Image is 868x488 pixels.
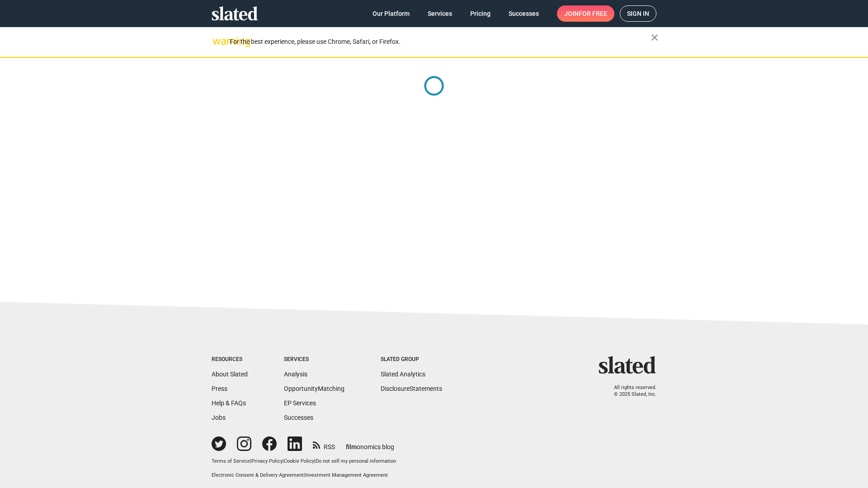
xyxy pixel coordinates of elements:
[373,5,410,22] span: Our Platform
[212,414,226,421] a: Jobs
[365,5,417,22] a: Our Platform
[212,385,227,392] a: Press
[346,443,357,450] span: film
[381,356,442,363] div: Slated Group
[284,371,307,378] a: Analysis
[283,458,284,464] span: |
[212,36,223,47] mat-icon: warning
[649,32,660,43] mat-icon: close
[250,458,251,464] span: |
[627,6,649,21] span: Sign in
[212,472,304,478] a: Electronic Consent & Delivery Agreement
[284,414,313,421] a: Successes
[564,5,607,22] span: Join
[284,458,314,464] a: Cookie Policy
[304,472,305,478] span: |
[212,399,246,407] a: Help & FAQs
[212,356,248,363] div: Resources
[313,437,335,451] a: RSS
[620,5,656,22] a: Sign in
[314,458,316,464] span: |
[381,371,425,378] a: Slated Analytics
[579,5,607,22] span: for free
[230,36,651,48] div: For the best experience, please use Chrome, Safari, or Firefox.
[212,458,250,464] a: Terms of Service
[604,385,656,398] p: All rights reserved. © 2025 Slated, Inc.
[557,5,614,22] a: Joinfor free
[420,5,459,22] a: Services
[284,356,344,363] div: Services
[381,385,442,392] a: DisclosureStatements
[305,472,388,478] a: Investment Management Agreement
[501,5,546,22] a: Successes
[428,5,452,22] span: Services
[316,458,396,465] button: Do not sell my personal information
[509,5,539,22] span: Successes
[470,5,491,22] span: Pricing
[212,371,248,378] a: About Slated
[284,385,344,392] a: OpportunityMatching
[463,5,498,22] a: Pricing
[251,458,283,464] a: Privacy Policy
[346,436,394,451] a: filmonomics blog
[284,399,316,407] a: EP Services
